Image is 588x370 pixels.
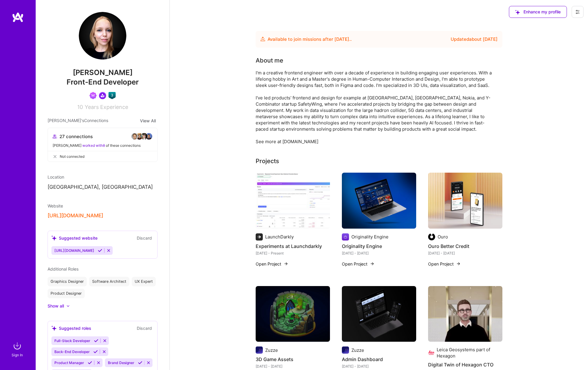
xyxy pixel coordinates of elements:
[131,133,138,140] img: avatar
[51,326,56,331] i: icon SuggestedTeams
[428,261,461,267] button: Open Project
[48,277,87,286] div: Graphics Designer
[342,233,349,241] img: Company logo
[48,289,85,298] div: Product Designer
[79,12,126,60] img: User Avatar
[89,92,97,99] img: Been on Mission
[48,266,78,271] span: Additional Roles
[428,242,502,250] h4: Ouro Better Credit
[108,360,134,365] span: Brand Designer
[428,286,502,342] img: Digital Twin of Hexagon CTO
[48,213,103,219] button: [URL][DOMAIN_NAME]
[53,154,57,159] i: icon CloseGray
[515,10,520,15] i: icon SuggestedTeams
[48,203,63,208] span: Website
[342,261,375,267] button: Open Project
[256,56,283,65] div: About me
[456,261,461,266] img: arrow-right
[256,157,279,166] div: Projects
[515,9,561,15] span: Enhance my profile
[48,117,108,124] span: [PERSON_NAME]'s Connections
[437,346,502,359] div: Leica Geosystems part of Hexagon
[138,117,158,124] button: View All
[48,303,64,309] div: Show all
[48,68,158,77] span: [PERSON_NAME]
[54,248,94,253] span: [URL][DOMAIN_NAME]
[59,133,93,140] span: 27 connections
[428,233,435,241] img: Company logo
[268,36,352,43] div: Available to join missions after [DATE] . .
[146,360,151,365] i: Reject
[451,36,498,43] div: Updated about [DATE]
[48,128,158,162] button: 27 connectionsavataravataravataravatar[PERSON_NAME] worked with8 of these connectionsNot connected
[136,133,143,140] img: avatar
[256,233,263,241] img: Company logo
[54,338,90,343] span: Full-Stack Developer
[53,142,152,149] div: [PERSON_NAME] of these connections
[82,143,105,148] span: worked with 8
[102,349,106,354] i: Reject
[509,6,567,18] button: Enhance my profile
[11,340,23,352] img: sign in
[342,173,416,229] img: Originality Engine
[12,340,23,358] a: sign inSign In
[256,355,330,363] h4: 3D Game Assets
[67,78,139,86] span: Front-End Developer
[60,153,84,160] span: Not connected
[145,133,152,140] img: avatar
[51,325,91,331] div: Suggested roles
[256,70,493,145] div: I'm a creative frontend engineer with over a decade of experience in building engaging user exper...
[284,261,288,266] img: arrow-right
[98,248,102,253] i: Accept
[428,173,502,229] img: Ouro Better Credit
[256,363,330,369] div: [DATE] - [DATE]
[12,352,23,358] div: Sign In
[53,134,57,139] i: icon Collaborator
[96,360,101,365] i: Reject
[342,363,416,369] div: [DATE] - [DATE]
[256,173,330,229] img: Experiments at Launchdarkly
[54,349,90,354] span: Back-End Developer
[85,104,128,110] span: Years Experience
[256,261,288,267] button: Open Project
[256,346,263,354] img: Company logo
[135,325,154,332] button: Discard
[256,286,330,342] img: 3D Game Assets
[342,242,416,250] h4: Originality Engine
[342,250,416,256] div: [DATE] - [DATE]
[89,277,129,286] div: Software Architect
[342,346,349,354] img: Company logo
[265,347,278,353] div: Zuzze
[256,250,330,256] div: [DATE] - Present
[135,235,154,241] button: Discard
[256,242,330,250] h4: Experiments at Launchdarkly
[141,133,148,140] img: avatar
[438,234,448,240] div: Ouro
[94,338,98,343] i: Accept
[370,261,375,266] img: arrow-right
[132,277,156,286] div: UX Expert
[51,235,98,241] div: Suggested website
[99,92,106,99] img: Community leader
[342,355,416,363] h4: Admin Dashboard
[265,234,294,240] div: LaunchDarkly
[428,349,434,356] img: Company logo
[342,286,416,342] img: Admin Dashboard
[260,37,265,41] img: Availability
[428,250,502,256] div: [DATE] - [DATE]
[351,234,389,240] div: Originality Engine
[48,184,158,191] p: [GEOGRAPHIC_DATA], [GEOGRAPHIC_DATA]
[103,338,107,343] i: Reject
[51,235,56,241] i: icon SuggestedTeams
[12,12,24,23] img: logo
[54,360,84,365] span: Product Manager
[48,174,158,180] div: Location
[428,361,502,369] h4: Digital Twin of Hexagon CTO
[88,360,92,365] i: Accept
[138,360,142,365] i: Accept
[351,347,364,353] div: Zuzze
[93,349,98,354] i: Accept
[77,104,83,110] span: 10
[106,248,111,253] i: Reject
